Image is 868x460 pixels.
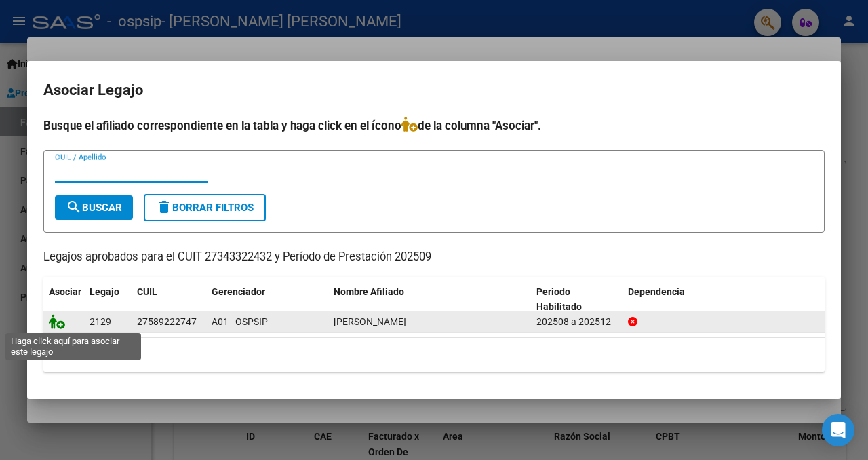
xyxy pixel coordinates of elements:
span: Dependencia [628,286,685,297]
span: FUENZALIDA OLIVIA ANALY [334,316,406,327]
datatable-header-cell: Gerenciador [206,277,328,322]
span: Nombre Afiliado [334,286,404,297]
h2: Asociar Legajo [43,77,825,103]
h4: Busque el afiliado correspondiente en la tabla y haga click en el ícono de la columna "Asociar". [43,117,825,134]
span: A01 - OSPSIP [212,316,268,327]
div: 27589222747 [137,314,197,330]
div: 1 registros [43,338,825,372]
div: 202508 a 202512 [536,314,617,330]
span: Gerenciador [212,286,265,297]
span: 2129 [90,316,111,327]
span: Buscar [66,202,122,214]
span: Borrar Filtros [156,202,254,214]
datatable-header-cell: CUIL [132,277,206,322]
datatable-header-cell: Nombre Afiliado [328,277,531,322]
button: Buscar [55,195,133,220]
div: Open Intercom Messenger [822,414,854,446]
mat-icon: search [66,199,82,215]
span: Asociar [49,286,81,297]
datatable-header-cell: Asociar [43,277,84,322]
datatable-header-cell: Periodo Habilitado [531,277,623,322]
mat-icon: delete [156,199,172,215]
datatable-header-cell: Legajo [84,277,132,322]
span: Legajo [90,286,119,297]
span: Periodo Habilitado [536,286,582,313]
p: Legajos aprobados para el CUIT 27343322432 y Período de Prestación 202509 [43,249,825,266]
span: CUIL [137,286,157,297]
button: Borrar Filtros [144,194,266,221]
datatable-header-cell: Dependencia [623,277,825,322]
